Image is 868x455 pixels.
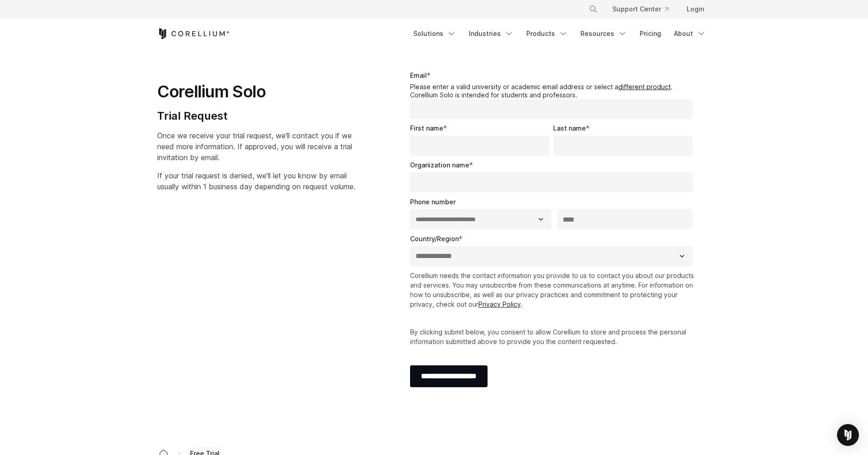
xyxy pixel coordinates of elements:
[157,131,352,162] span: Once we receive your trial request, we'll contact you if we need more information. If approved, y...
[585,1,601,17] button: Search
[410,83,697,99] legend: Please enter a valid university or academic email address or select a . Corellium Solo is intende...
[157,81,355,102] h1: Corellium Solo
[410,161,469,169] span: Organization name
[553,124,586,132] span: Last name
[578,1,711,17] div: Navigation Menu
[837,424,859,446] div: Open Intercom Messenger
[408,25,462,42] a: Solutions
[478,300,521,308] a: Privacy Policy
[410,271,697,309] p: Corellium needs the contact information you provide to us to contact you about our products and s...
[410,124,443,132] span: First name
[668,25,711,42] a: About
[157,28,230,39] a: Corellium Home
[410,71,427,79] span: Email
[463,25,519,42] a: Industries
[605,1,676,17] a: Support Center
[679,1,711,17] a: Login
[410,198,456,206] span: Phone number
[410,235,459,243] span: Country/Region
[618,83,671,91] a: different product
[634,25,667,42] a: Pricing
[575,25,632,42] a: Resources
[157,109,355,123] h4: Trial Request
[521,25,573,42] a: Products
[410,327,697,346] p: By clicking submit below, you consent to allow Corellium to store and process the personal inform...
[157,171,355,191] span: If your trial request is denied, we'll let you know by email usually within 1 business day depend...
[408,25,711,42] div: Navigation Menu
